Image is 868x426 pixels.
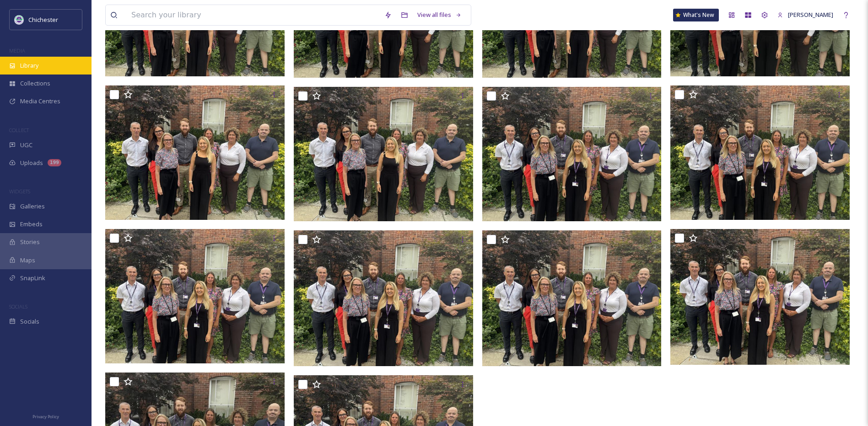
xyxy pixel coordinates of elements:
span: Socials [20,317,39,326]
a: View all files [413,6,466,24]
span: Galleries [20,202,45,211]
img: IMG_1230.jpeg [105,85,285,220]
img: Logo_of_Chichester_District_Council.png [15,15,24,24]
span: [PERSON_NAME] [788,11,833,19]
span: MEDIA [9,47,25,54]
span: Library [20,61,38,70]
img: IMG_1238.jpeg [670,229,852,365]
a: What's New [673,9,719,21]
img: IMG_1231.jpeg [294,87,473,221]
img: IMG_1234.jpeg [105,229,285,363]
span: Collections [20,79,50,88]
input: Search your library [127,5,380,25]
span: Chichester [28,16,58,24]
span: SnapLink [20,274,45,282]
div: 199 [48,159,61,166]
img: IMG_1235.jpeg [294,230,475,366]
span: Stories [20,238,40,246]
span: UGC [20,141,32,149]
span: Privacy Policy [32,414,59,420]
img: IMG_1233.jpeg [482,87,662,221]
a: [PERSON_NAME] [773,6,838,24]
span: SOCIALS [9,303,27,310]
span: Uploads [20,159,43,167]
img: IMG_1236.jpeg [482,230,663,366]
img: IMG_1232.jpeg [670,85,850,220]
span: COLLECT [9,127,29,133]
span: WIDGETS [9,188,30,195]
span: Embeds [20,220,43,229]
span: Maps [20,256,35,265]
a: Privacy Policy [32,410,59,421]
span: Media Centres [20,97,60,106]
